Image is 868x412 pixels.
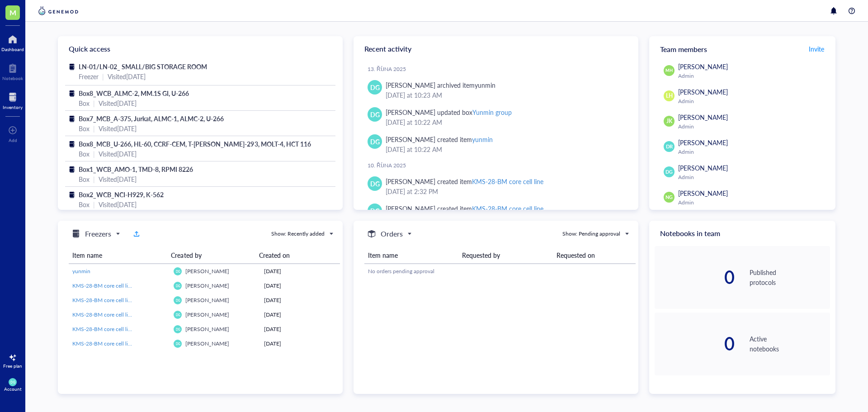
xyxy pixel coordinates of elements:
[93,174,95,184] div: |
[386,176,544,186] div: [PERSON_NAME] created item
[368,162,631,169] div: 10. října 2025
[562,230,620,238] div: Show: Pending approval
[368,267,632,275] div: No orders pending approval
[386,134,493,144] div: [PERSON_NAME] created item
[678,148,826,156] div: Admin
[370,82,380,92] span: DG
[458,247,552,264] th: Requested by
[175,298,180,302] span: DG
[386,117,624,127] div: [DATE] at 10:22 AM
[1,47,24,52] div: Dashboard
[167,247,255,264] th: Created by
[93,123,95,133] div: |
[79,149,90,159] div: Box
[72,340,166,348] a: KMS-28-BM core cell line
[99,123,137,133] div: Visited [DATE]
[58,36,343,62] div: Quick access
[255,247,333,264] th: Created on
[472,135,493,144] div: yunmin
[72,296,134,304] span: KMS-28-BM core cell line
[93,149,95,159] div: |
[678,174,826,181] div: Admin
[264,340,336,348] div: [DATE]
[72,282,134,289] span: KMS-28-BM core cell line
[264,296,336,304] div: [DATE]
[79,174,90,184] div: Box
[381,228,403,239] h5: Orders
[368,66,631,73] div: 13. října 2025
[79,98,90,108] div: Box
[665,168,673,175] span: DG
[678,113,728,122] span: [PERSON_NAME]
[750,334,830,354] div: Active notebooks
[79,114,224,123] span: Box7_MCB_A-375, Jurkat, ALMC-1, ALMC-2, U-266
[85,228,111,239] h5: Freezers
[9,7,16,18] span: M
[185,282,229,289] span: [PERSON_NAME]
[475,81,495,90] div: yunmin
[678,123,826,130] div: Admin
[271,230,325,238] div: Show: Recently added
[79,190,164,199] span: Box2_WCB_NCI-H929, K-562
[472,177,543,186] div: KMS-28-BM core cell line
[185,311,229,318] span: [PERSON_NAME]
[386,107,512,117] div: [PERSON_NAME] updated box
[678,72,826,80] div: Admin
[665,143,673,151] span: DR
[370,137,380,147] span: DG
[649,221,835,246] div: Notebooks in team
[175,313,180,317] span: DG
[361,131,631,158] a: DG[PERSON_NAME] created itemyunmin[DATE] at 10:22 AM
[175,342,180,346] span: DG
[102,71,104,81] div: |
[264,325,336,333] div: [DATE]
[1,32,24,52] a: Dashboard
[93,98,95,108] div: |
[264,267,336,275] div: [DATE]
[386,144,624,154] div: [DATE] at 10:22 AM
[678,138,728,147] span: [PERSON_NAME]
[386,80,495,90] div: [PERSON_NAME] archived item
[472,108,512,117] div: Yunmin group
[72,340,134,347] span: KMS-28-BM core cell line
[175,327,180,331] span: DG
[808,42,825,56] button: Invite
[361,173,631,200] a: DG[PERSON_NAME] created itemKMS-28-BM core cell line[DATE] at 2:32 PM
[79,62,207,71] span: LN-01/LN-02_ SMALL/BIG STORAGE ROOM
[72,296,166,304] a: KMS-28-BM core cell line
[175,270,180,273] span: DG
[69,247,167,264] th: Item name
[79,89,189,98] span: Box8_WCB_ALMC-2, MM.1S GI, U-266
[361,104,631,131] a: DG[PERSON_NAME] updated boxYunmin group[DATE] at 10:22 AM
[354,36,638,62] div: Recent activity
[79,123,90,133] div: Box
[2,61,23,81] a: Notebook
[370,109,380,119] span: DG
[3,363,22,369] div: Free plan
[99,149,137,159] div: Visited [DATE]
[2,76,23,81] div: Notebook
[386,186,624,196] div: [DATE] at 2:32 PM
[72,267,90,275] span: yunmin
[99,199,137,209] div: Visited [DATE]
[678,199,826,206] div: Admin
[185,340,229,347] span: [PERSON_NAME]
[553,247,636,264] th: Requested on
[72,325,134,333] span: KMS-28-BM core cell line
[72,282,166,290] a: KMS-28-BM core cell line
[185,325,229,333] span: [PERSON_NAME]
[809,44,824,53] span: Invite
[79,71,99,81] div: Freezer
[108,71,146,81] div: Visited [DATE]
[678,62,728,71] span: [PERSON_NAME]
[386,90,624,100] div: [DATE] at 10:23 AM
[264,311,336,319] div: [DATE]
[79,139,311,148] span: Box8_MCB_U-266, HL-60, CCRF-CEM, T-[PERSON_NAME]-293, MOLT-4, HCT 116
[3,90,23,110] a: Inventory
[72,311,134,318] span: KMS-28-BM core cell line
[264,282,336,290] div: [DATE]
[72,311,166,319] a: KMS-28-BM core cell line
[665,194,673,201] span: NG
[666,92,673,100] span: LH
[364,247,458,264] th: Item name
